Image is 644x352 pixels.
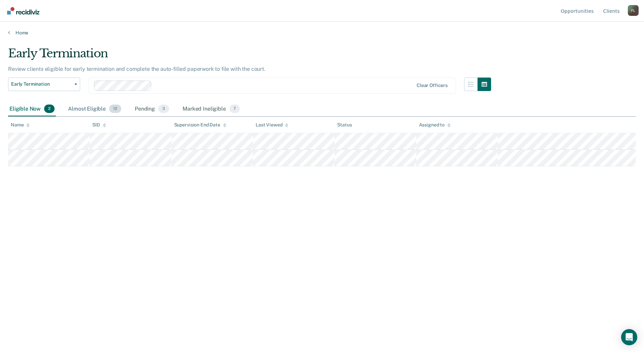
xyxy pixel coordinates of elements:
button: Early Termination [8,78,80,91]
div: Open Intercom Messenger [621,329,637,345]
span: 2 [44,105,55,113]
div: Eligible Now2 [8,102,56,117]
div: F L [628,5,639,16]
div: SID [92,122,106,128]
span: 7 [229,105,240,113]
span: Early Termination [11,81,72,87]
div: Almost Eligible12 [67,102,123,117]
div: Name [11,122,30,128]
div: Status [337,122,352,128]
p: Review clients eligible for early termination and complete the auto-filled paperwork to file with... [8,66,265,72]
a: Home [8,30,636,36]
div: Assigned to [419,122,451,128]
div: Clear officers [417,83,448,88]
div: Early Termination [8,47,491,66]
span: 3 [158,105,169,113]
div: Pending3 [133,102,170,117]
span: 12 [109,105,121,113]
div: Supervision End Date [174,122,226,128]
button: Profile dropdown button [628,5,639,16]
div: Last Viewed [256,122,288,128]
img: Recidiviz [7,7,39,14]
div: Marked Ineligible7 [181,102,241,117]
